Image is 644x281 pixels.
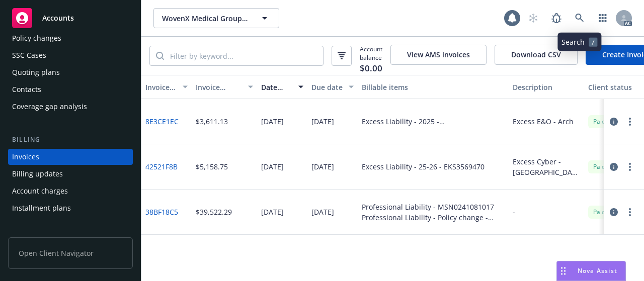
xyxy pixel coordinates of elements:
div: [DATE] [311,161,334,172]
a: Accounts [8,4,133,32]
button: Invoice ID [141,75,192,99]
div: Paid [588,115,610,128]
a: Coverage gap analysis [8,99,133,115]
div: Contacts [12,81,41,98]
div: [DATE] [261,207,284,217]
div: Due date [311,82,343,92]
div: [DATE] [261,161,284,172]
button: Billable items [358,75,509,99]
a: Billing updates [8,166,133,182]
input: Filter by keyword... [164,46,323,65]
a: Policy changes [8,30,133,46]
button: Description [509,75,584,99]
div: - [513,207,515,217]
div: $5,158.75 [196,161,228,172]
a: Start snowing [523,8,543,28]
button: Invoice amount [192,75,257,99]
div: Drag to move [557,261,570,280]
div: $3,611.13 [196,116,228,127]
div: Quoting plans [12,64,60,80]
a: Contacts [8,81,133,98]
a: Installment plans [8,200,133,216]
a: Account charges [8,183,133,199]
span: $0.00 [360,62,382,75]
span: Accounts [42,14,74,22]
a: SSC Cases [8,47,133,63]
div: Invoices [12,149,39,165]
div: Billing [8,135,133,145]
a: Report a Bug [546,8,567,28]
div: Invoice amount [196,82,242,92]
svg: Search [156,52,164,60]
a: 38BF18C5 [145,207,178,217]
a: 8E3CE1EC [145,116,179,127]
div: Excess Liability - 2025 - C4LPX291415CYBER2024 [362,116,505,127]
div: Installment plans [12,200,71,216]
span: WovenX Medical Group PLLC; WovenX Health Inc [162,13,249,24]
div: Excess E&O - Arch [513,116,574,127]
button: Date issued [257,75,307,99]
button: Nova Assist [556,261,626,281]
a: Quoting plans [8,64,133,80]
div: Paid [588,206,610,218]
div: Date issued [261,82,292,92]
a: 42521F8B [145,161,178,172]
div: Excess Cyber - [GEOGRAPHIC_DATA] [513,156,580,177]
div: $39,522.29 [196,207,232,217]
div: [DATE] [311,116,334,127]
div: Policy changes [12,30,61,46]
div: Excess Liability - 25-26 - EKS3569470 [362,161,485,172]
button: Download CSV [495,45,578,65]
button: WovenX Medical Group PLLC; WovenX Health Inc [153,8,279,28]
div: Professional Liability - Policy change - MSN0241081017 [362,212,505,223]
div: [DATE] [261,116,284,127]
div: Professional Liability - MSN0241081017 [362,202,505,212]
div: [DATE] [311,207,334,217]
span: Account balance [360,45,382,67]
div: Coverage gap analysis [12,99,87,115]
a: Invoices [8,149,133,165]
button: Due date [307,75,358,99]
div: SSC Cases [12,47,46,63]
span: Open Client Navigator [8,237,133,269]
button: View AMS invoices [390,45,487,65]
div: Account charges [12,183,68,199]
a: Switch app [593,8,613,28]
div: Billable items [362,82,505,92]
div: Paid [588,160,610,173]
div: Invoice ID [145,82,177,92]
div: Description [513,82,580,92]
a: Search [570,8,590,28]
div: Billing updates [12,166,63,182]
span: Nova Assist [578,266,617,275]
